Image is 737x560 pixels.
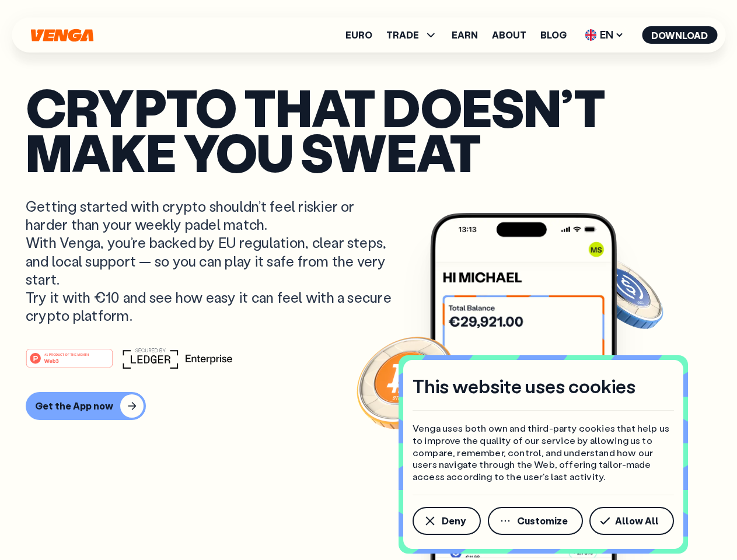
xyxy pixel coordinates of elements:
[488,507,583,535] button: Customize
[44,353,89,356] tspan: #1 PRODUCT OF THE MONTH
[442,516,466,526] span: Deny
[413,507,481,535] button: Deny
[26,197,394,324] p: Getting started with crypto shouldn’t feel riskier or harder than your weekly padel match. With V...
[581,26,628,44] span: EN
[589,507,674,535] button: Allow All
[492,30,526,40] a: About
[585,29,596,41] img: flag-uk
[345,30,372,40] a: Euro
[26,355,113,370] a: #1 PRODUCT OF THE MONTHWeb3
[386,28,438,42] span: TRADE
[29,29,95,42] svg: Home
[26,85,711,174] p: Crypto that doesn’t make you sweat
[642,26,717,44] button: Download
[35,400,113,412] div: Get the App now
[386,30,419,40] span: TRADE
[44,358,59,364] tspan: Web3
[413,422,674,483] p: Venga uses both own and third-party cookies that help us to improve the quality of our service by...
[26,392,146,420] button: Get the App now
[582,251,666,335] img: USDC coin
[615,516,659,526] span: Allow All
[517,516,568,526] span: Customize
[354,330,459,435] img: Bitcoin
[413,374,635,398] h4: This website uses cookies
[540,30,567,40] a: Blog
[452,30,478,40] a: Earn
[26,392,711,420] a: Get the App now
